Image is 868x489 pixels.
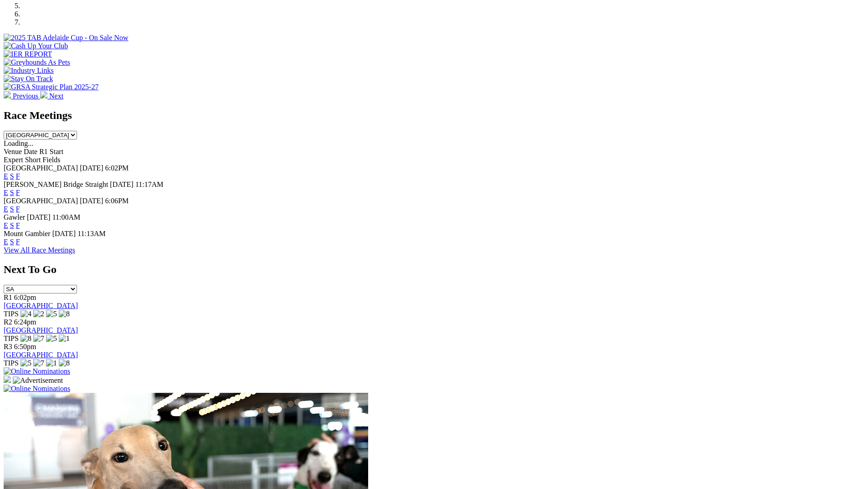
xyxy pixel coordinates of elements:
[59,359,70,367] img: 8
[4,335,19,342] span: TIPS
[40,92,63,100] a: Next
[13,376,63,385] img: Advertisement
[4,367,70,376] img: Online Nominations
[4,91,11,98] img: chevron-left-pager-white.svg
[105,197,129,205] span: 6:06PM
[4,205,8,213] a: E
[4,156,23,164] span: Expert
[10,189,14,196] a: S
[14,293,36,301] span: 6:02pm
[59,335,70,343] img: 1
[4,109,864,122] h2: Race Meetings
[21,310,31,318] img: 4
[40,91,47,98] img: chevron-right-pager-white.svg
[16,221,20,229] a: F
[4,376,11,383] img: 15187_Greyhounds_GreysPlayCentral_Resize_SA_WebsiteBanner_300x115_2025.jpg
[24,148,37,155] span: Date
[4,230,51,237] span: Mount Gambier
[4,343,12,350] span: R3
[4,359,19,367] span: TIPS
[33,359,44,367] img: 7
[4,197,78,205] span: [GEOGRAPHIC_DATA]
[14,343,36,350] span: 6:50pm
[110,180,134,188] span: [DATE]
[4,164,78,172] span: [GEOGRAPHIC_DATA]
[21,335,31,343] img: 8
[4,351,78,359] a: [GEOGRAPHIC_DATA]
[10,238,14,246] a: S
[49,92,63,100] span: Next
[33,310,44,318] img: 2
[10,205,14,213] a: S
[4,293,12,301] span: R1
[16,205,20,213] a: F
[80,197,103,205] span: [DATE]
[4,385,70,393] img: Online Nominations
[4,221,8,229] a: E
[10,221,14,229] a: S
[135,180,164,188] span: 11:17AM
[13,92,38,100] span: Previous
[33,335,44,343] img: 7
[4,318,12,326] span: R2
[4,302,78,309] a: [GEOGRAPHIC_DATA]
[4,67,54,75] img: Industry Links
[4,189,8,196] a: E
[80,164,103,172] span: [DATE]
[4,263,864,276] h2: Next To Go
[4,139,33,147] span: Loading...
[27,213,51,221] span: [DATE]
[4,58,70,67] img: Greyhounds As Pets
[4,42,68,50] img: Cash Up Your Club
[59,310,70,318] img: 8
[4,148,22,155] span: Venue
[21,359,31,367] img: 5
[52,213,81,221] span: 11:00AM
[4,83,98,91] img: GRSA Strategic Plan 2025-27
[4,34,128,42] img: 2025 TAB Adelaide Cup - On Sale Now
[4,180,108,188] span: [PERSON_NAME] Bridge Straight
[4,246,75,254] a: View All Race Meetings
[4,326,78,334] a: [GEOGRAPHIC_DATA]
[46,335,57,343] img: 5
[46,310,57,318] img: 5
[4,213,25,221] span: Gawler
[4,92,40,100] a: Previous
[4,238,8,246] a: E
[25,156,41,164] span: Short
[42,156,60,164] span: Fields
[4,50,52,58] img: IER REPORT
[16,189,20,196] a: F
[39,148,63,155] span: R1 Start
[4,310,19,318] span: TIPS
[14,318,36,326] span: 6:24pm
[77,230,106,237] span: 11:13AM
[52,230,76,237] span: [DATE]
[10,172,14,180] a: S
[4,75,53,83] img: Stay On Track
[46,359,57,367] img: 1
[16,238,20,246] a: F
[16,172,20,180] a: F
[4,172,8,180] a: E
[105,164,129,172] span: 6:02PM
